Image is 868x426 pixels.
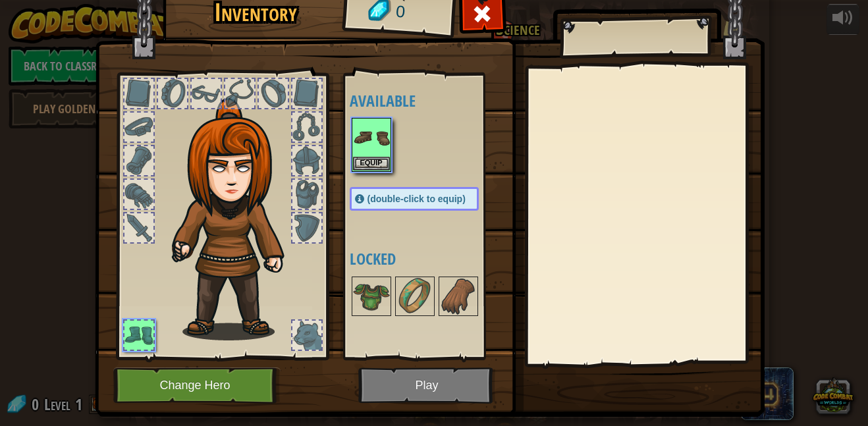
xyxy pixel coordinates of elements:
[440,278,477,315] img: portrait.png
[113,367,281,404] button: Change Hero
[367,194,466,204] span: (double-click to equip)
[353,119,390,156] img: portrait.png
[350,92,505,109] h4: Available
[396,278,433,315] img: portrait.png
[353,278,390,315] img: portrait.png
[350,250,505,267] h4: Locked
[353,157,390,171] button: Equip
[166,98,308,340] img: hair_f2.png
